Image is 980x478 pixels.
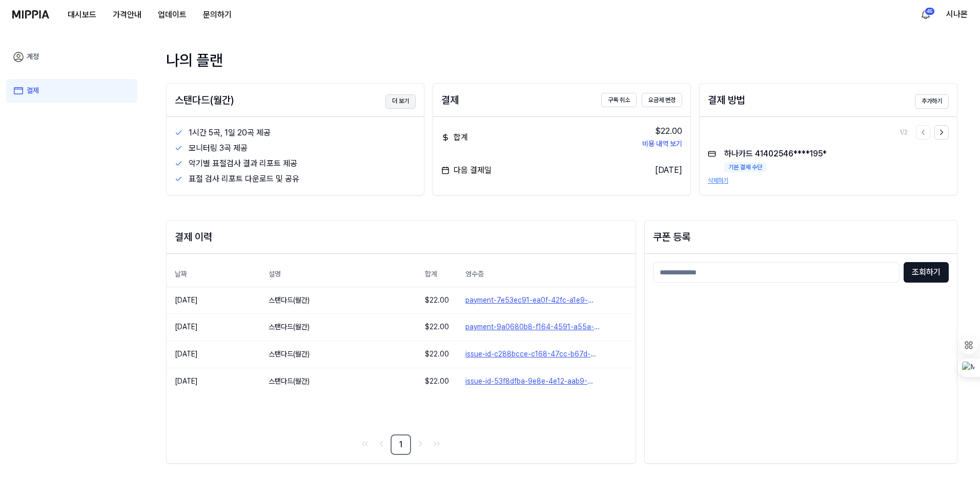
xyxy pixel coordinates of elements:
td: 스탠다드(월간) [260,368,417,395]
div: 합계 [441,125,468,150]
button: 요금제 변경 [642,93,682,107]
button: 조회하기 [904,262,949,283]
td: 스탠다드(월간) [260,314,417,341]
div: 결제 [441,92,459,108]
th: 설명 [260,262,417,287]
button: 추가하기 [915,94,949,109]
button: 구독 취소 [601,93,637,107]
a: 추가하기 [915,91,949,108]
div: 기본 결제 수단 [724,162,766,172]
td: $ 22.00 [417,341,457,368]
a: Go to previous page [374,436,389,451]
nav: pagination [167,434,636,455]
div: 표절 검사 리포트 다운로드 및 공유 [189,173,416,185]
th: 영수증 [457,262,636,287]
div: 1시간 5곡, 1일 20곡 제공 [189,127,416,139]
h2: 쿠폰 등록 [653,229,949,245]
td: $ 22.00 [417,314,457,341]
div: 다음 결제일 [441,164,492,176]
td: 스탠다드(월간) [260,287,417,314]
button: 알림45 [917,6,934,23]
a: Go to first page [358,436,372,451]
td: [DATE] [167,287,260,314]
img: logo [12,10,49,18]
button: 더 보기 [385,94,416,109]
a: 계정 [6,45,137,69]
div: 모니터링 3곡 제공 [189,142,416,154]
button: 문의하기 [195,5,240,25]
button: 비용 내역 보기 [642,139,682,149]
a: payment-9a0680b8-f164-4591-a55a-4eeac2a979ac [465,322,627,332]
div: 나의 플랜 [166,49,957,71]
div: 45 [925,7,935,15]
a: 1 [391,434,411,455]
a: issue-id-53f8dfba-9e8e-4e12-aab9-8fe663adaf8c [465,376,627,387]
a: 결제 [6,79,137,103]
button: 시나몬 [946,8,968,21]
th: 합계 [417,262,457,287]
button: 삭제하기 [708,176,728,185]
div: 결제 방법 [708,92,745,108]
div: [DATE] [655,164,682,176]
td: [DATE] [167,314,260,341]
td: [DATE] [167,368,260,394]
td: $ 22.00 [417,368,457,394]
div: $22.00 [642,125,682,137]
a: issue-id-c288bcce-c168-47cc-b67d-223a57fa8870 [465,349,627,360]
div: 악기별 표절검사 결과 리포트 제공 [189,157,416,170]
div: 스탠다드(월간) [175,92,234,108]
a: payment-7e53ec91-ea0f-42fc-a1e9-ba8416d71383 [465,295,627,306]
a: Go to next page [413,436,427,451]
td: $ 22.00 [417,287,457,314]
a: Go to last page [430,436,444,451]
a: 더 보기 [385,91,416,108]
img: 알림 [920,8,932,21]
a: 업데이트 [150,1,195,29]
button: 대시보드 [59,5,105,25]
div: 1 / 2 [900,128,908,137]
td: 스탠다드(월간) [260,341,417,368]
button: 업데이트 [150,5,195,25]
button: 가격안내 [105,5,150,25]
td: [DATE] [167,341,260,368]
div: 결제 이력 [175,229,627,245]
th: 날짜 [167,262,260,287]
